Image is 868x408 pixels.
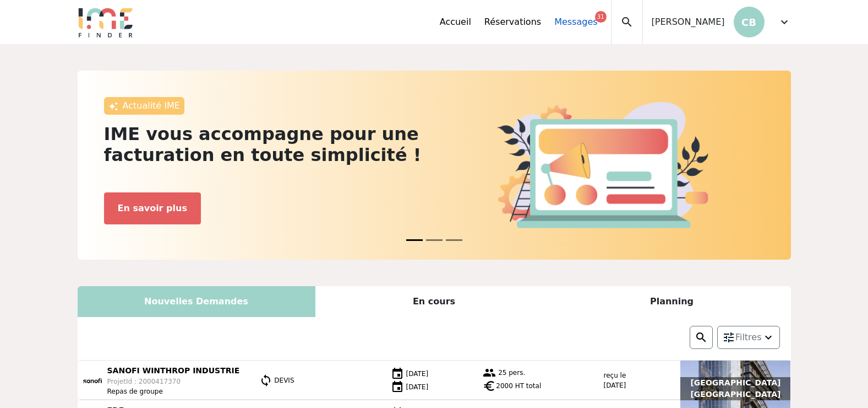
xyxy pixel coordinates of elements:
[78,7,134,37] img: Logo.png
[391,380,404,394] img: date.png
[426,234,443,246] button: News 1
[603,371,626,390] p: reçu le [DATE]
[104,192,201,224] button: En savoir plus
[483,379,496,393] span: euro
[762,331,775,344] img: arrow_down.png
[553,286,791,317] div: Planning
[80,368,105,393] img: 104843_1.png
[406,370,429,378] span: [DATE]
[554,15,597,29] a: Messages31
[107,386,240,396] p: Repas de groupe
[652,15,725,29] span: [PERSON_NAME]
[497,102,708,228] img: actu.png
[78,361,791,400] a: SANOFI WINTHROP INDUSTRIE ProjetId : 2000417370 Repas de groupe DEVIS [DATE] [DATE] 25 pers. euro...
[483,366,496,379] img: group.png
[104,97,184,115] div: Actualité IME
[735,331,762,344] span: Filtres
[315,286,553,317] div: En cours
[104,124,428,166] h2: IME vous accompagne pour une facturation en toute simplicité !
[446,234,462,246] button: News 2
[620,15,634,29] span: search
[680,377,790,400] p: [GEOGRAPHIC_DATA] [GEOGRAPHIC_DATA]
[78,286,315,317] div: Nouvelles Demandes
[722,331,735,344] img: setting.png
[274,377,294,384] span: DEVIS
[496,381,541,391] span: 2000 HT total
[107,365,240,377] p: SANOFI WINTHROP INDUSTRIE
[734,7,765,37] p: CB
[259,374,272,387] img: statut.png
[778,15,791,29] span: expand_more
[695,331,708,344] img: search.png
[108,101,118,111] img: awesome.png
[406,383,429,391] span: [DATE]
[406,234,423,246] button: News 0
[107,377,240,386] p: ProjetId : 2000417370
[498,368,525,376] span: 25 pers.
[440,15,471,29] a: Accueil
[391,367,404,380] img: date.png
[484,15,541,29] a: Réservations
[595,11,607,23] div: 31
